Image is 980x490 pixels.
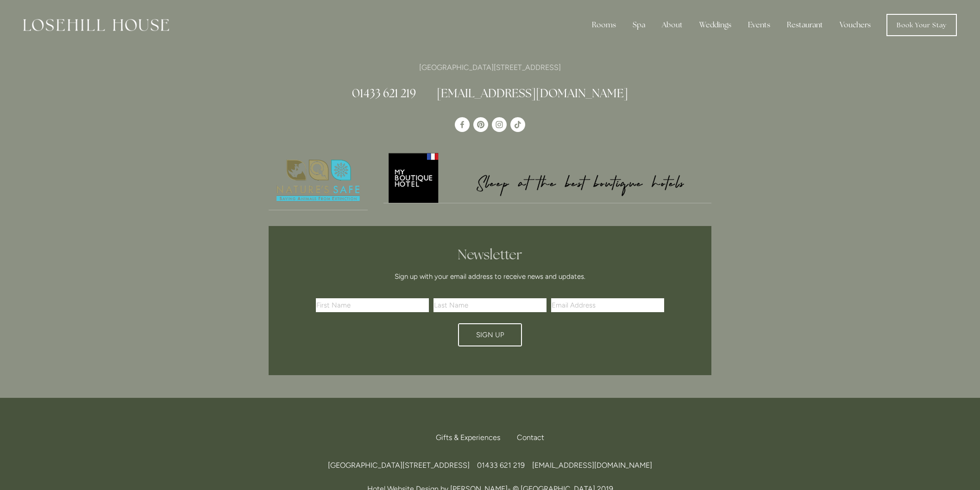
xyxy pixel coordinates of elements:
p: Sign up with your email address to receive news and updates. [319,271,661,282]
div: About [654,16,690,34]
span: Gifts & Experiences [436,433,500,442]
a: Pinterest [473,117,488,132]
img: My Boutique Hotel - Logo [383,151,712,203]
img: Losehill House [23,19,169,31]
a: Nature's Safe - Logo [269,151,368,210]
div: Rooms [584,16,623,34]
h2: Newsletter [319,246,661,263]
a: Losehill House Hotel & Spa [455,117,470,132]
div: Spa [625,16,653,34]
div: Events [741,16,778,34]
input: First Name [316,298,429,312]
a: [EMAIL_ADDRESS][DOMAIN_NAME] [437,86,628,101]
a: Gifts & Experiences [436,427,508,448]
span: Sign Up [476,331,504,339]
a: 01433 621 219 [352,86,416,101]
img: Nature's Safe - Logo [269,151,368,210]
span: [GEOGRAPHIC_DATA][STREET_ADDRESS] [328,461,470,470]
a: TikTok [510,117,525,132]
div: Restaurant [779,16,830,34]
button: Sign Up [458,323,522,346]
a: Book Your Stay [886,14,957,36]
input: Last Name [433,298,547,312]
p: [GEOGRAPHIC_DATA][STREET_ADDRESS] [269,61,711,74]
a: Vouchers [832,16,878,34]
div: Contact [509,427,544,448]
a: Instagram [492,117,507,132]
span: 01433 621 219 [477,461,525,470]
a: [EMAIL_ADDRESS][DOMAIN_NAME] [532,461,652,470]
input: Email Address [551,298,664,312]
div: Weddings [692,16,739,34]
